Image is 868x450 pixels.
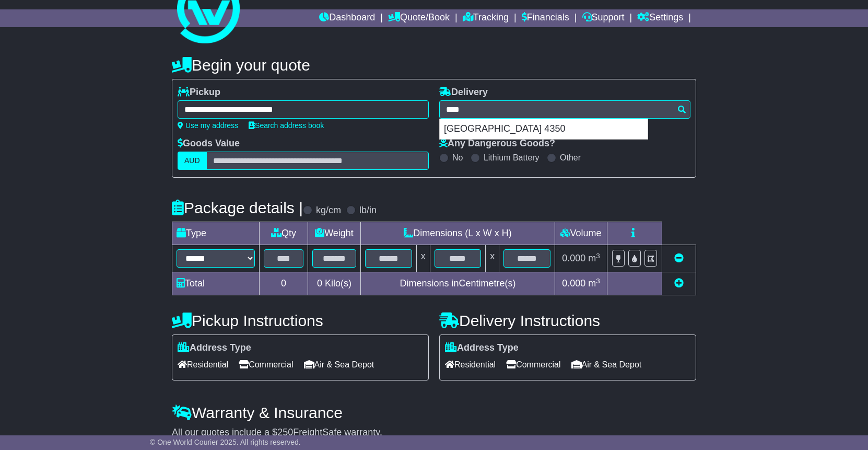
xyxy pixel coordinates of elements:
label: Any Dangerous Goods? [439,138,555,149]
span: Commercial [239,356,293,373]
td: Qty [260,222,308,245]
h4: Pickup Instructions [172,312,429,329]
div: [GEOGRAPHIC_DATA] 4350 [440,119,648,139]
span: Commercial [506,356,560,373]
a: Settings [637,9,683,27]
label: Pickup [178,87,220,98]
label: Address Type [178,342,251,354]
td: Total [172,272,260,295]
h4: Begin your quote [172,56,696,74]
span: Air & Sea Depot [304,356,374,373]
label: Goods Value [178,138,240,149]
h4: Delivery Instructions [439,312,696,329]
td: Dimensions in Centimetre(s) [360,272,555,295]
span: Air & Sea Depot [571,356,642,373]
h4: Package details | [172,199,303,216]
label: kg/cm [316,205,341,216]
label: lb/in [359,205,377,216]
span: 0.000 [562,278,585,289]
label: Delivery [439,87,488,98]
a: Dashboard [319,9,375,27]
span: m [588,278,600,289]
span: 0 [317,278,322,289]
span: 0.000 [562,253,585,263]
label: No [452,153,463,163]
td: x [416,245,430,272]
a: Use my address [178,121,238,130]
a: Remove this item [674,253,684,263]
span: Residential [178,356,228,373]
span: m [588,253,600,263]
a: Search address book [249,121,324,130]
td: Type [172,222,260,245]
a: Financials [522,9,569,27]
td: Weight [308,222,361,245]
td: Dimensions (L x W x H) [360,222,555,245]
a: Support [582,9,625,27]
span: 250 [277,427,293,437]
td: x [486,245,499,272]
td: Kilo(s) [308,272,361,295]
sup: 3 [596,277,600,285]
label: AUD [178,152,207,170]
a: Add new item [674,278,684,289]
sup: 3 [596,252,600,260]
a: Tracking [463,9,509,27]
div: All our quotes include a $ FreightSafe warranty. [172,427,696,439]
label: Lithium Battery [484,153,539,163]
typeahead: Please provide city [439,100,690,119]
label: Other [560,153,581,163]
h4: Warranty & Insurance [172,404,696,421]
span: © One World Courier 2025. All rights reserved. [150,438,301,446]
td: Volume [555,222,607,245]
a: Quote/Book [388,9,450,27]
label: Address Type [445,342,519,354]
span: Residential [445,356,496,373]
td: 0 [260,272,308,295]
